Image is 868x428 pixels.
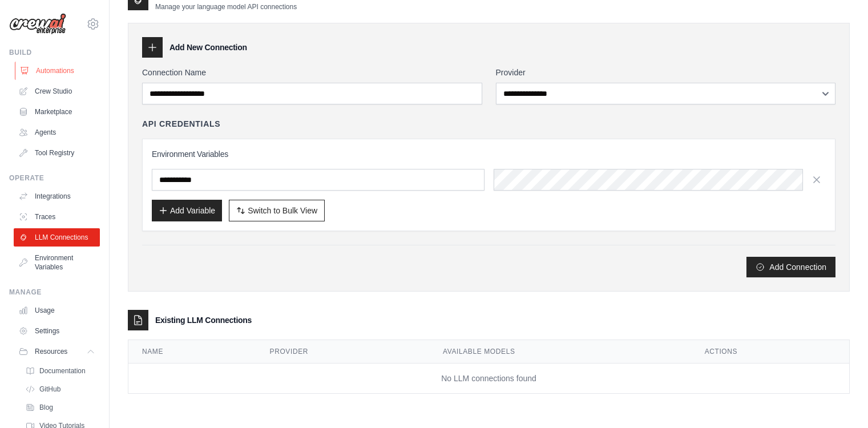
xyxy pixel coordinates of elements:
[9,288,100,297] div: Manage
[39,366,86,375] span: Documentation
[21,381,100,397] a: GitHub
[256,340,429,364] th: Provider
[14,208,100,226] a: Traces
[229,200,325,221] button: Switch to Bulk View
[21,363,100,379] a: Documentation
[14,187,100,205] a: Integrations
[691,340,849,364] th: Actions
[21,399,100,415] a: Blog
[39,385,60,394] span: GitHub
[155,314,252,326] h3: Existing LLM Connections
[155,2,297,11] p: Manage your language model API connections
[142,118,220,130] h4: API Credentials
[14,322,100,340] a: Settings
[746,257,835,277] button: Add Connection
[14,103,100,121] a: Marketplace
[9,173,100,183] div: Operate
[9,13,66,35] img: Logo
[128,364,849,394] td: No LLM connections found
[14,123,100,142] a: Agents
[496,67,836,78] label: Provider
[169,42,247,53] h3: Add New Connection
[429,340,691,364] th: Available Models
[152,200,222,221] button: Add Variable
[14,228,100,247] a: LLM Connections
[14,144,100,162] a: Tool Registry
[248,205,317,216] span: Switch to Bulk View
[14,82,100,100] a: Crew Studio
[14,249,100,276] a: Environment Variables
[14,342,100,361] button: Resources
[152,148,826,160] h3: Environment Variables
[15,62,101,80] a: Automations
[14,301,100,320] a: Usage
[35,347,67,356] span: Resources
[128,340,256,364] th: Name
[142,67,482,78] label: Connection Name
[39,403,53,412] span: Blog
[9,48,100,57] div: Build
